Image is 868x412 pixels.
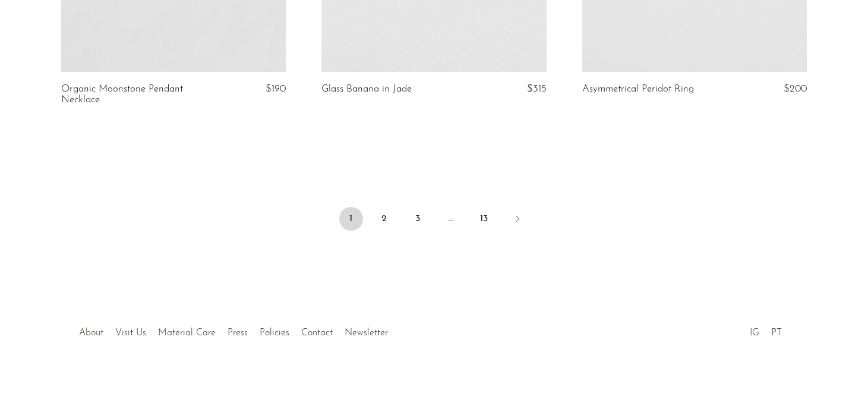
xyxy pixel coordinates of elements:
a: Asymmetrical Peridot Ring [582,84,694,95]
a: Material Care [158,328,216,338]
a: 13 [472,207,496,231]
span: … [439,207,463,231]
a: Visit Us [115,328,146,338]
ul: Quick links [73,319,394,341]
a: Glass Banana in Jade [321,84,412,95]
ul: Social Medias [744,319,788,341]
a: Policies [260,328,289,338]
span: $200 [784,84,807,94]
span: $315 [527,84,547,94]
a: 2 [373,207,396,231]
a: Press [228,328,248,338]
span: $190 [266,84,286,94]
a: 3 [406,207,430,231]
a: IG [750,328,759,338]
a: Next [506,207,529,233]
a: About [79,328,103,338]
a: Organic Moonstone Pendant Necklace [61,84,212,106]
span: 1 [339,207,363,231]
a: Contact [301,328,333,338]
a: PT [771,328,782,338]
